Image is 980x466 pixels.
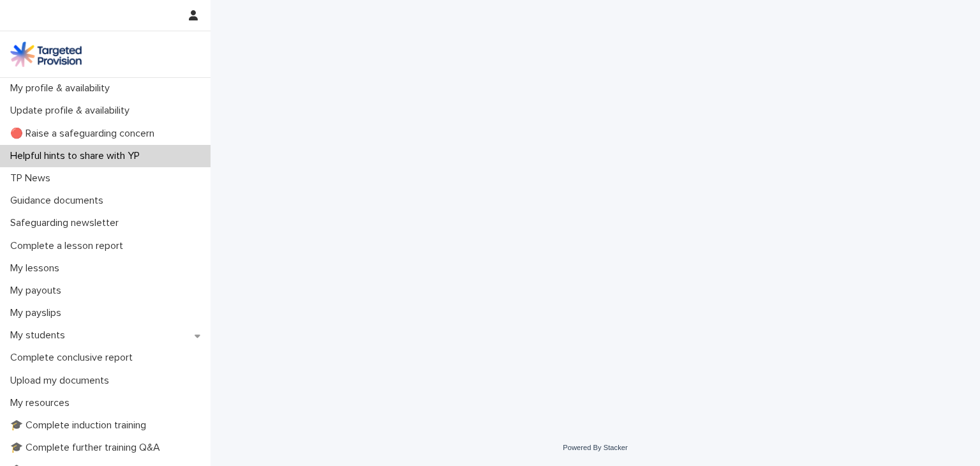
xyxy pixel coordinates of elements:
[5,397,80,409] p: My resources
[5,352,143,364] p: Complete conclusive report
[5,307,71,319] p: My payslips
[5,195,114,207] p: Guidance documents
[5,150,150,162] p: Helpful hints to share with YP
[5,329,75,342] p: My students
[5,82,120,94] p: My profile & availability
[5,128,165,140] p: 🔴 Raise a safeguarding concern
[5,105,140,117] p: Update profile & availability
[5,285,71,297] p: My payouts
[5,375,119,387] p: Upload my documents
[563,444,627,451] a: Powered By Stacker
[5,217,129,229] p: Safeguarding newsletter
[10,41,82,67] img: M5nRWzHhSzIhMunXDL62
[5,442,170,454] p: 🎓 Complete further training Q&A
[5,419,156,432] p: 🎓 Complete induction training
[5,172,61,184] p: TP News
[5,240,133,252] p: Complete a lesson report
[5,262,70,274] p: My lessons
